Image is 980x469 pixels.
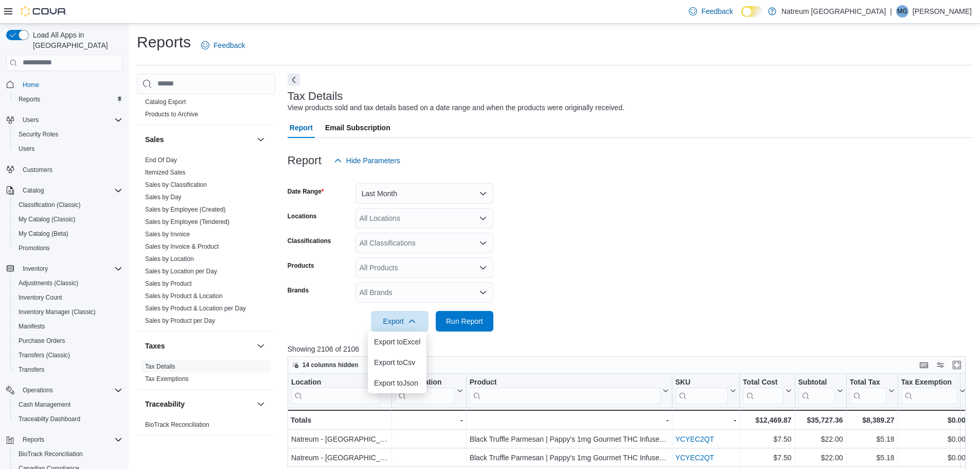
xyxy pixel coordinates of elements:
[145,243,219,250] a: Sales by Invoice & Product
[137,419,275,435] div: Traceability
[19,279,78,287] span: Adjustments (Classic)
[145,317,215,324] a: Sales by Product per Day
[469,377,660,404] div: Product
[288,344,973,354] p: Showing 2106 of 2106
[288,102,625,113] div: View products sold and tax details based on a date range and when the products were originally re...
[14,242,122,254] span: Promotions
[302,361,359,369] span: 14 columns hidden
[291,377,388,404] button: Location
[10,319,127,334] button: Manifests
[14,448,122,460] span: BioTrack Reconciliation
[145,110,198,118] span: Products to Archive
[14,448,87,460] a: BioTrack Reconciliation
[2,183,127,198] button: Catalog
[145,205,226,214] span: Sales by Employee (Created)
[145,280,192,288] span: Sales by Product
[849,451,894,464] div: $5.18
[19,164,57,176] a: Customers
[14,291,122,304] span: Inventory Count
[145,399,185,409] h3: Traceability
[2,432,127,447] button: Reports
[469,377,668,404] button: Product
[395,377,454,404] div: Classification
[145,421,209,429] span: BioTrack Reconciliation
[14,128,62,141] a: Security Roles
[145,341,253,351] button: Taxes
[288,262,314,270] label: Products
[901,414,966,426] div: $0.00
[145,255,194,263] a: Sales by Location
[849,377,886,404] div: Total Tax
[19,114,43,126] button: Users
[918,359,930,371] button: Keyboard shortcuts
[145,169,186,176] a: Itemized Sales
[446,316,483,326] span: Run Report
[145,267,217,275] span: Sales by Location per Day
[145,292,223,300] span: Sales by Product & Location
[14,335,122,347] span: Purchase Orders
[469,451,668,464] div: Black Truffle Parmesan | Pappy's 1mg Gourmet THC Infused Pretzels
[10,127,127,142] button: Security Roles
[743,414,791,426] div: $12,469.87
[19,293,62,302] span: Inventory Count
[2,113,127,127] button: Users
[685,1,737,22] a: Feedback
[145,304,246,312] span: Sales by Product & Location per Day
[901,377,957,387] div: Tax Exemption
[849,377,894,404] button: Total Tax
[346,155,400,166] span: Hide Parameters
[798,433,843,445] div: $22.00
[288,359,363,371] button: 14 columns hidden
[145,218,229,226] span: Sales by Employee (Tendered)
[374,338,420,346] span: Export to Excel
[701,6,733,16] span: Feedback
[901,377,966,404] button: Tax Exemption
[145,98,186,106] span: Catalog Export
[14,349,74,361] a: Transfers (Classic)
[145,134,253,145] button: Sales
[19,263,52,275] button: Inventory
[374,379,420,387] span: Export to Json
[14,363,48,376] a: Transfers
[2,262,127,276] button: Inventory
[19,184,122,197] span: Catalog
[137,154,275,331] div: Sales
[896,5,908,18] div: Mike Gawlik
[291,433,388,445] div: Natreum - [GEOGRAPHIC_DATA]
[145,341,165,351] h3: Taxes
[19,95,40,103] span: Reports
[14,291,66,304] a: Inventory Count
[743,433,791,445] div: $7.50
[2,162,127,177] button: Customers
[14,413,84,425] a: Traceabilty Dashboard
[288,154,322,167] h3: Report
[145,399,253,409] button: Traceability
[19,308,96,316] span: Inventory Manager (Classic)
[10,397,127,412] button: Cash Management
[395,414,462,426] div: -
[19,184,48,197] button: Catalog
[798,451,843,464] div: $22.00
[19,78,122,91] span: Home
[479,214,487,222] button: Open list of options
[145,242,219,251] span: Sales by Invoice & Product
[355,183,493,204] button: Last Month
[675,454,714,462] a: YCYEC2QT
[798,377,834,387] div: Subtotal
[901,451,966,464] div: $0.00
[743,451,791,464] div: $7.50
[675,435,714,443] a: YCYEC2QT
[14,213,122,225] span: My Catalog (Classic)
[19,401,70,409] span: Cash Management
[849,377,886,387] div: Total Tax
[19,230,68,238] span: My Catalog (Beta)
[897,5,907,18] span: MG
[137,96,275,125] div: Products
[19,450,83,458] span: BioTrack Reconciliation
[145,156,177,164] span: End Of Day
[145,168,186,177] span: Itemized Sales
[14,143,39,155] a: Users
[19,366,44,374] span: Transfers
[14,277,122,289] span: Adjustments (Classic)
[10,412,127,426] button: Traceabilty Dashboard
